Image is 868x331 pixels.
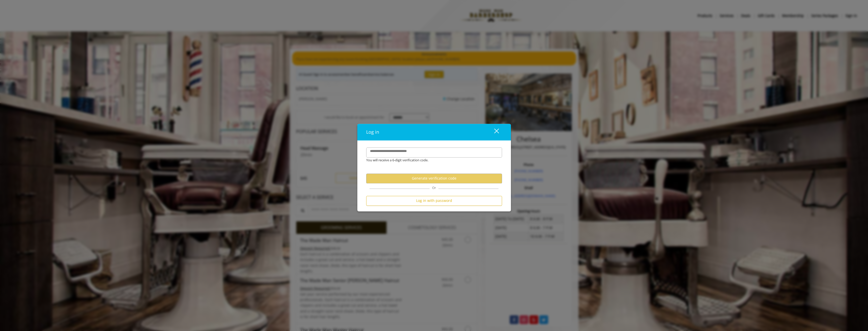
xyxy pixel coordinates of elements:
span: Or [430,185,438,190]
div: You will receive a 6-digit verification code. [362,158,498,163]
span: Log in [366,129,379,135]
button: close dialog [485,127,502,137]
div: close dialog [488,128,498,136]
button: Generate verification code [366,173,502,183]
button: Log in with password [366,196,502,206]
